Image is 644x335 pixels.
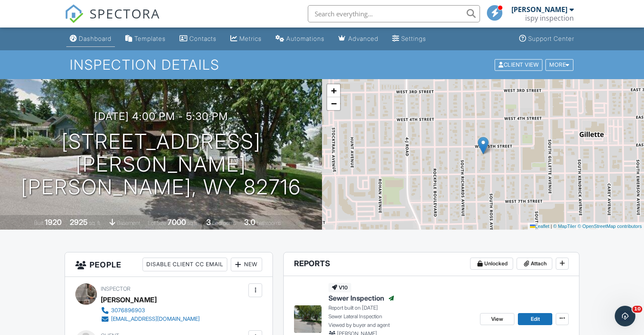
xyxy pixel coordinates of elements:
div: 2925 [70,218,88,227]
span: SPECTORA [90,4,160,22]
a: Zoom out [327,97,340,110]
div: Automations [286,35,325,42]
a: © MapTiler [553,224,576,229]
a: [EMAIL_ADDRESS][DOMAIN_NAME] [101,315,200,323]
input: Search everything... [308,5,480,22]
a: Contacts [176,31,220,47]
a: Templates [122,31,169,47]
div: Contacts [189,35,217,42]
span: sq.ft. [187,220,198,226]
span: + [331,85,337,96]
a: Metrics [227,31,265,47]
span: bathrooms [257,220,281,226]
span: 10 [632,306,642,313]
div: More [545,59,573,71]
div: Client View [495,59,542,71]
div: 3 [206,218,211,227]
a: Automations (Basic) [272,31,328,47]
a: SPECTORA [65,12,160,30]
img: The Best Home Inspection Software - Spectora [65,4,84,23]
div: Disable Client CC Email [142,258,227,271]
span: basement [117,220,140,226]
span: Lot Size [148,220,166,226]
span: − [331,98,337,109]
h1: Inspection Details [70,57,574,72]
img: Marker [478,137,489,154]
a: 3076896903 [101,306,200,315]
div: ispy inspection [525,14,574,22]
div: 7000 [167,218,186,227]
div: 3076896903 [111,307,145,314]
div: Advanced [348,35,378,42]
div: Templates [134,35,166,42]
a: Leaflet [530,224,549,229]
div: [EMAIL_ADDRESS][DOMAIN_NAME] [111,316,200,323]
iframe: Intercom live chat [615,306,635,326]
div: Settings [401,35,426,42]
div: [PERSON_NAME] [511,5,567,14]
span: bedrooms [212,220,236,226]
div: 1920 [45,218,62,227]
div: Support Center [528,35,574,42]
h3: [DATE] 4:00 pm - 5:30 pm [94,111,228,122]
span: Built [34,220,43,226]
a: © OpenStreetMap contributors [578,224,642,229]
a: Settings [389,31,430,47]
a: Client View [494,61,545,68]
div: Metrics [239,35,262,42]
div: Dashboard [79,35,111,42]
h1: [STREET_ADDRESS][PERSON_NAME] [PERSON_NAME], WY 82716 [14,130,308,198]
a: Advanced [335,31,382,47]
span: | [551,224,552,229]
a: Support Center [516,31,578,47]
span: sq. ft. [89,220,101,226]
div: 3.0 [244,218,255,227]
div: [PERSON_NAME] [101,293,157,306]
h3: People [65,252,273,277]
div: New [231,258,262,271]
a: Dashboard [66,31,115,47]
a: Zoom in [327,84,340,97]
span: Inspector [101,286,130,292]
